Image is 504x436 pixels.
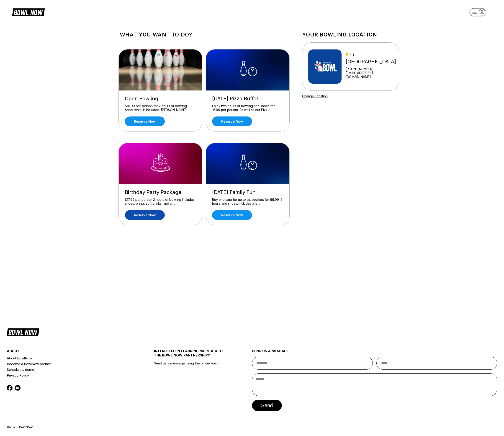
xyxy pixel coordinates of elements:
[212,189,283,195] div: [DATE] Family Fun
[119,143,203,184] img: Birthday Party Package
[212,104,283,112] div: Enjoy two hours of bowling and shoes for 16.99 per person. As well as our Pizz ...
[212,198,283,206] div: Buy one lane for up to six bowlers for 69.99. 2 hours and shoes. Includes a la ...
[120,31,288,38] h1: What you want to do?
[206,49,290,90] img: Wednesday Pizza Buffet
[125,189,196,195] div: Birthday Party Package
[212,95,283,102] div: [DATE] Pizza Buffet
[7,355,129,361] a: About BowlNow
[7,372,129,378] a: Privacy Policy
[119,49,203,90] img: Open Bowling
[212,210,252,220] a: Reserve now
[206,143,290,184] img: Friday Family Fun
[125,198,196,206] div: $17.99 per person 2 hours of bowling Includes shoes, pizza, soft drinks, and c ...
[346,59,397,65] div: [GEOGRAPHIC_DATA]
[346,71,397,79] a: [EMAIL_ADDRESS][DOMAIN_NAME]
[154,349,228,361] div: INTERESTED IN LEARNING MORE ABOUT THE BOWL NOW PARTNERSHIP?
[308,49,342,84] img: Batavia Bowl
[302,94,328,98] a: Change Location
[252,400,282,411] button: send
[125,116,165,126] a: Reserve now
[154,339,228,425] div: Send us a message using the online form!
[346,52,397,56] div: 4.8
[302,31,399,38] h1: Your bowling location
[252,349,497,357] div: send us a message
[7,349,129,355] div: about
[346,67,397,71] div: [PHONE_NUMBER]
[7,361,129,367] a: Become a BowlNow partner
[7,367,129,372] a: Schedule a demo
[125,104,196,112] div: $16.99 per person for 2 hours of bowling. Shoe rental is Included. [PERSON_NAME] ...
[125,210,165,220] a: Reserve now
[125,95,196,102] div: Open Bowling
[7,425,497,429] div: © 2025 BowlNow
[212,116,252,126] a: Reserve now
